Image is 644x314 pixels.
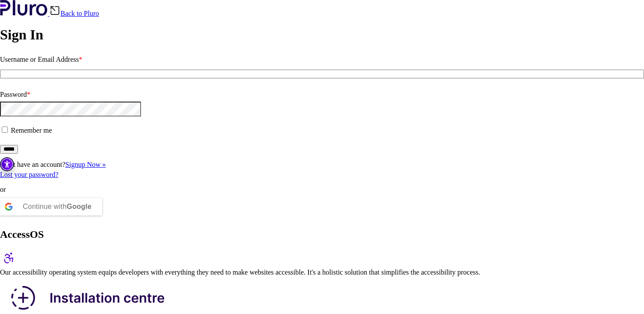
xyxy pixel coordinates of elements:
[2,127,8,133] input: Remember me
[23,198,92,215] div: Continue with
[67,203,92,210] b: Google
[50,5,60,16] img: Back icon
[50,10,99,17] a: Back to Pluro
[65,161,106,168] a: Signup Now »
